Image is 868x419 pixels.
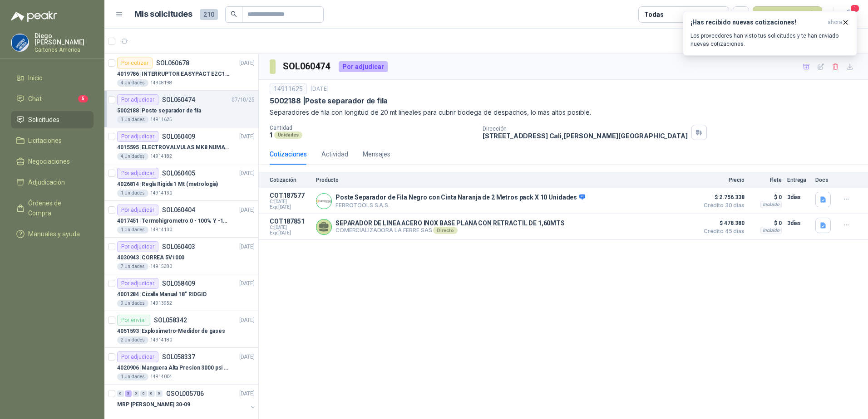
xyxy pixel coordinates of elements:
[433,227,457,234] div: Directo
[11,132,94,149] a: Licitaciones
[150,336,172,344] p: 14914180
[11,111,94,128] a: Solicitudes
[117,290,207,299] p: 4001284 | Cizalla Manual 18" RIDGID
[150,190,172,197] p: 14914130
[28,94,42,104] span: Chat
[11,153,94,170] a: Negociaciones
[760,227,782,234] div: Incluido
[239,279,255,288] p: [DATE]
[239,132,255,141] p: [DATE]
[117,58,153,68] div: Por cotizar
[117,300,148,307] div: 9 Unidades
[150,153,172,160] p: 14914182
[335,227,565,234] p: COMERCIALIZADORA LA FERRE SAS
[760,201,782,208] div: Incluido
[841,6,857,23] button: 1
[150,116,172,123] p: 14911625
[104,54,258,91] a: Por cotizarSOL060678[DATE] 4019786 |INTERRUPTOR EASYPACT EZC100N3040C 40AMP 25K [PERSON_NAME]4 Un...
[270,107,857,117] p: Separadores de fila con longitud de 20 mt lineales para cubrir bodega de despachos, lo más altos ...
[117,226,148,234] div: 1 Unidades
[483,126,688,132] p: Dirección
[283,59,331,73] h3: SOL060474
[162,97,195,103] p: SOL060474
[150,300,172,307] p: 14913952
[270,218,311,225] p: COT187851
[787,177,810,183] p: Entrega
[270,177,311,183] p: Cotización
[11,69,94,87] a: Inicio
[150,263,172,270] p: 14915380
[156,60,189,66] p: SOL060678
[683,11,857,56] button: ¡Has recibido nuevas cotizaciones!ahora Los proveedores han visto tus solicitudes y te han enviad...
[117,336,148,344] div: 2 Unidades
[11,195,94,222] a: Órdenes de Compra
[117,315,150,326] div: Por enviar
[140,390,147,397] div: 0
[239,59,255,68] p: [DATE]
[274,132,302,139] div: Unidades
[104,238,258,274] a: Por adjudicarSOL060403[DATE] 4030943 |CORREA 5V10007 Unidades14915380
[117,351,158,362] div: Por adjudicar
[117,241,158,252] div: Por adjudicar
[117,190,148,197] div: 1 Unidades
[117,107,201,115] p: 5002188 | Poste separador de fila
[11,34,29,51] img: Company Logo
[750,177,782,183] p: Flete
[78,95,88,102] span: 5
[335,194,585,202] p: Poste Separador de Fila Negro con Cinta Naranja de 2 Metros pack X 10 Unidades
[104,348,258,385] a: Por adjudicarSOL058337[DATE] 4020906 |Manguera Alta Presion 3000 psi De 1-1/4"1 Unidades14914004
[117,373,148,380] div: 1 Unidades
[35,33,94,45] p: Diego [PERSON_NAME]
[644,10,663,19] div: Todas
[117,143,230,152] p: 4015595 | ELECTROVALVULAS MK8 NUMATICS
[750,218,782,229] p: $ 0
[239,316,255,325] p: [DATE]
[11,174,94,191] a: Adjudicación
[28,198,85,218] span: Órdenes de Compra
[28,73,43,83] span: Inicio
[117,263,148,270] div: 7 Unidades
[11,90,94,107] a: Chat5
[699,229,745,234] span: Crédito 45 días
[150,373,172,380] p: 14914004
[11,11,57,22] img: Logo peakr
[753,6,822,23] button: Nueva solicitud
[270,230,311,236] span: Exp: [DATE]
[787,192,810,203] p: 3 días
[133,390,139,397] div: 0
[690,32,849,48] p: Los proveedores han visto tus solicitudes y te han enviado nuevas cotizaciones.
[270,225,311,230] span: C: [DATE]
[104,91,258,127] a: Por adjudicarSOL06047407/10/25 5002188 |Poste separador de fila1 Unidades14911625
[117,79,148,87] div: 4 Unidades
[117,205,158,215] div: Por adjudicar
[162,133,195,140] p: SOL060409
[154,317,187,323] p: SOL058342
[104,311,258,348] a: Por enviarSOL058342[DATE] 4051593 |Explosimetro-Medidor de gases2 Unidades14914180
[316,177,694,183] p: Producto
[150,79,172,87] p: 14908198
[231,11,237,17] span: search
[117,278,158,289] div: Por adjudicar
[162,207,195,213] p: SOL060404
[339,61,388,72] div: Por adjudicar
[239,390,255,398] p: [DATE]
[104,127,258,164] a: Por adjudicarSOL060409[DATE] 4015595 |ELECTROVALVULAS MK8 NUMATICS4 Unidades14914182
[162,244,195,250] p: SOL060403
[321,149,348,159] div: Actividad
[117,94,158,105] div: Por adjudicar
[104,274,258,311] a: Por adjudicarSOL058409[DATE] 4001284 |Cizalla Manual 18" RIDGID9 Unidades14913952
[270,125,475,131] p: Cantidad
[35,47,94,53] p: Cartones America
[699,177,745,183] p: Precio
[117,153,148,160] div: 4 Unidades
[117,364,230,372] p: 4020906 | Manguera Alta Presion 3000 psi De 1-1/4"
[787,218,810,229] p: 3 días
[28,136,62,146] span: Licitaciones
[699,192,745,203] span: $ 2.756.338
[117,217,230,225] p: 4017451 | Termohigrometro 0 - 100% Y -10 - 50 ºs C
[117,131,158,142] div: Por adjudicar
[104,164,258,201] a: Por adjudicarSOL060405[DATE] 4026814 |Regla Rigida 1 Mt (metrologia)1 Unidades14914130
[117,327,225,336] p: 4051593 | Explosimetro-Medidor de gases
[162,354,195,360] p: SOL058337
[850,4,860,13] span: 1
